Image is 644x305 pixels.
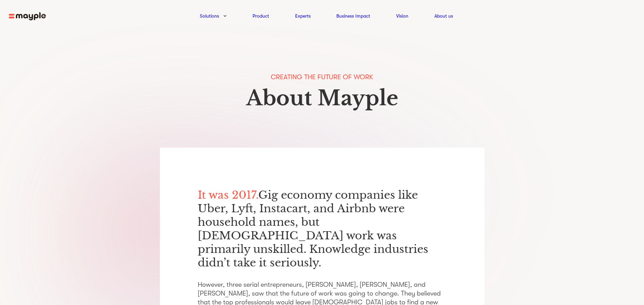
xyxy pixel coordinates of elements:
a: Solutions [200,12,219,20]
a: Product [253,12,269,20]
p: Gig economy companies like Uber, Lyft, Instacart, and Airbnb were household names, but [DEMOGRAPH... [198,188,447,269]
a: Experts [295,12,311,20]
a: About us [434,12,453,20]
a: Business Impact [336,12,370,20]
img: arrow-down [223,15,226,17]
a: Vision [396,12,408,20]
img: mayple-logo [9,12,46,21]
span: It was 2017. [198,188,258,202]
